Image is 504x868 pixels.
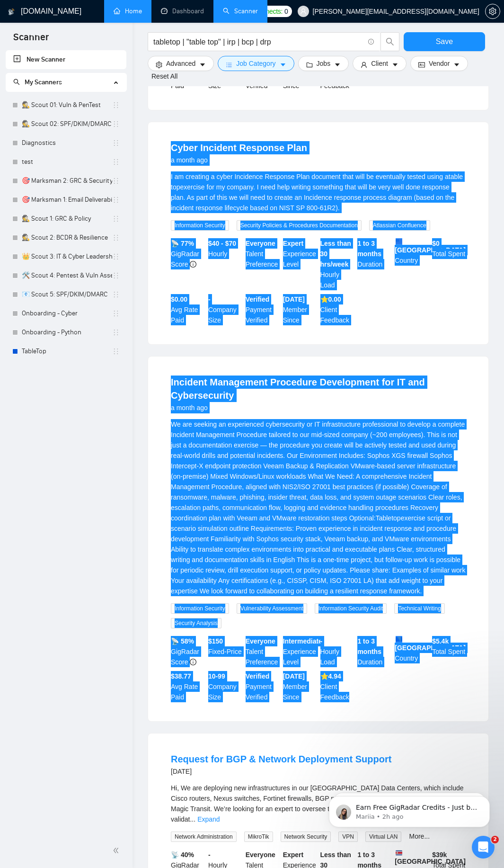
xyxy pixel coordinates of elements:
[244,238,281,290] div: Talent Preference
[6,247,126,266] li: 👑 Scout 3: IT & Cyber Leadership
[8,4,15,19] img: logo
[320,672,341,680] b: ⭐️ 4.94
[171,603,229,614] span: Information Security
[13,78,62,86] span: My Scanners
[320,295,341,303] b: ⭐️ 0.00
[485,4,500,19] button: setting
[6,152,126,171] li: test
[355,238,393,290] div: Duration
[357,637,381,655] b: 1 to 3 months
[381,37,399,46] span: search
[197,815,220,823] a: Expand
[6,285,126,304] li: 📧 Scout 5: SPF/DKIM/DMARC
[113,846,122,855] span: double-left
[156,61,162,68] span: setting
[371,58,388,69] span: Client
[22,285,112,304] a: 📧 Scout 5: SPF/DKIM/DMARC
[151,71,177,81] a: Reset All
[206,294,244,325] div: Company Size
[244,636,281,667] div: Talent Preference
[280,61,286,68] span: caret-down
[6,50,126,69] li: New Scanner
[171,220,229,231] span: Information Security
[430,636,468,667] div: Total Spent
[114,7,142,15] a: homeHome
[169,636,206,667] div: GigRadar Score
[430,238,468,290] div: Total Spent
[281,832,331,842] span: Network Security
[206,671,244,702] div: Company Size
[171,377,425,401] a: Incident Management Procedure Development for IT and Cybersecurity
[283,851,304,859] b: Expert
[112,139,120,147] span: holder
[246,240,275,247] b: Everyone
[6,342,126,361] li: TableTop
[112,196,120,204] span: holder
[112,158,120,166] span: holder
[6,134,126,152] li: Diagnostics
[353,56,407,71] button: userClientcaret-down
[112,310,120,317] span: holder
[410,56,468,71] button: idcardVendorcaret-down
[171,637,194,645] b: 📡 58%
[396,238,402,245] img: 🇺🇸
[485,8,500,15] a: setting
[404,32,485,51] button: Save
[190,815,195,823] span: ...
[369,220,430,231] span: Atlassian Confluence
[355,636,393,667] div: Duration
[13,50,119,69] a: New Scanner
[190,659,196,665] span: info-circle
[281,671,318,702] div: Member Since
[112,234,120,242] span: holder
[320,637,323,645] b: -
[244,671,281,702] div: Payment Verified
[153,36,364,48] input: Search Freelance Jobs...
[22,342,112,361] a: TableTop
[171,154,307,166] div: a month ago
[281,294,318,325] div: Member Since
[6,228,126,247] li: 🕵️ Scout 2: BCDR & Resilience
[396,636,402,643] img: 🇧🇦
[171,402,466,413] div: a month ago
[22,171,112,190] a: 🎯 Marksman 2: GRC & Security Audits
[208,295,211,303] b: -
[169,294,206,325] div: Avg Rate Paid
[418,61,425,68] span: idcard
[199,61,206,68] span: caret-down
[395,850,466,865] b: [GEOGRAPHIC_DATA]
[6,209,126,228] li: 🕵️ Scout 1: GRC & Policy
[432,851,447,859] b: $ 39k
[112,348,120,355] span: holder
[171,295,187,303] b: $0.00
[306,61,313,68] span: folder
[223,7,258,15] a: searchScanner
[318,294,356,325] div: Client Feedback
[486,8,500,15] span: setting
[208,240,236,247] b: $40 - $70
[246,672,270,680] b: Verified
[6,30,56,50] span: Scanner
[208,851,211,859] b: -
[237,603,307,614] span: Vulnerability Assessment
[25,78,62,86] span: My Scanners
[6,304,126,323] li: Onboarding - Cyber
[453,61,460,68] span: caret-down
[246,295,270,303] b: Verified
[22,190,112,209] a: 🎯 Marksman 1: Email Deliverability
[472,836,495,859] iframe: Intercom live chat
[284,6,288,17] span: 0
[281,238,318,290] div: Experience Level
[320,240,351,268] b: Less than 30 hrs/week
[112,120,120,128] span: holder
[357,240,381,258] b: 1 to 3 months
[226,61,232,68] span: bars
[112,272,120,279] span: holder
[112,329,120,336] span: holder
[22,209,112,228] a: 🕵️ Scout 1: GRC & Policy
[166,58,195,69] span: Advanced
[171,851,194,859] b: 📡 40%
